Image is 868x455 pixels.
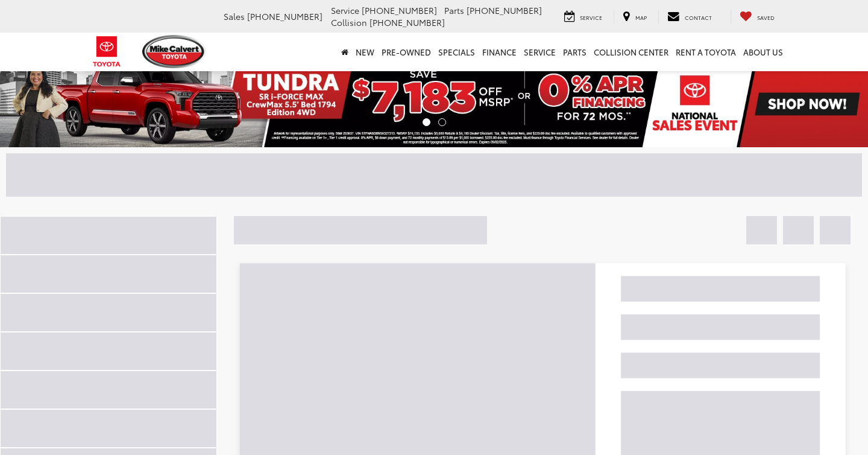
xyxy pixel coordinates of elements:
a: About Us [740,33,787,71]
span: [PHONE_NUMBER] [247,10,322,22]
a: Pre-Owned [378,33,435,71]
a: Service [520,33,559,71]
a: Finance [479,33,520,71]
span: Sales [224,10,245,22]
span: Map [635,13,647,21]
img: Mike Calvert Toyota [142,35,206,68]
a: Rent a Toyota [672,33,740,71]
span: Collision [331,16,367,28]
a: Parts [559,33,590,71]
a: New [352,33,378,71]
span: Service [331,4,359,16]
a: Map [614,10,656,24]
a: Home [338,33,352,71]
a: Specials [435,33,479,71]
span: Contact [685,13,712,21]
span: Saved [757,13,775,21]
a: Collision Center [590,33,672,71]
span: Service [580,13,602,21]
span: [PHONE_NUMBER] [370,16,445,28]
a: My Saved Vehicles [731,10,784,24]
a: Contact [658,10,721,24]
span: [PHONE_NUMBER] [362,4,437,16]
img: Toyota [84,32,130,71]
span: Parts [444,4,464,16]
span: [PHONE_NUMBER] [467,4,542,16]
a: Service [555,10,611,24]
